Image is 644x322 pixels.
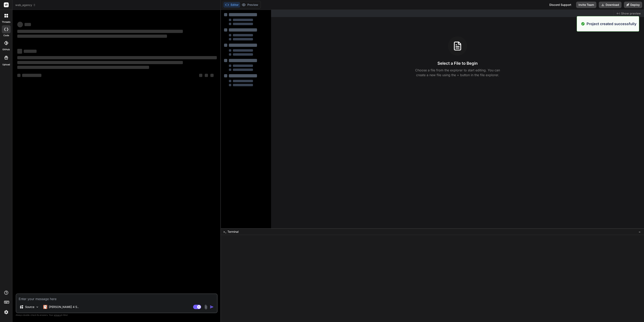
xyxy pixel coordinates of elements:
label: code [3,34,9,37]
div: Discord Support [547,2,574,8]
span: privacy [54,314,61,316]
span: ‌ [17,22,23,27]
span: ‌ [17,56,217,59]
span: ‌ [17,74,20,77]
span: Show preview [621,11,641,15]
h3: Select a File to Begin [437,61,478,66]
span: ‌ [24,50,37,53]
p: Always double-check its answers. Your in Bind [16,313,218,317]
img: alert [581,21,585,27]
p: Choose a file from the explorer to start editing. You can create a new file using the + button in... [413,68,503,77]
button: Preview [240,2,260,8]
button: Invite Team [576,2,596,8]
label: Upload [2,63,10,66]
p: [PERSON_NAME] 4 S.. [49,305,79,309]
label: threads [2,20,10,24]
span: ‌ [17,30,183,33]
p: Source [25,305,34,309]
span: ‌ [25,23,31,26]
img: settings [3,309,10,316]
button: − [638,229,642,235]
span: ‌ [17,61,183,64]
span: − [639,230,641,234]
span: ‌ [205,74,208,77]
img: attachment [204,305,208,309]
span: ‌ [210,74,214,77]
img: Claude 4 Sonnet [43,305,47,309]
span: Terminal [227,230,239,234]
label: GitHub [2,48,10,51]
span: >_ [223,230,226,234]
p: Project created successfully [587,21,637,27]
span: web_agency [15,3,36,7]
button: Download [599,2,621,8]
button: Editor [223,2,240,8]
img: Pick Models [36,305,39,309]
span: ‌ [22,74,41,77]
button: Deploy [624,2,642,8]
span: ‌ [199,74,202,77]
span: ‌ [17,66,149,69]
span: ‌ [17,49,22,54]
img: icon [210,305,214,309]
span: ‌ [17,35,167,38]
